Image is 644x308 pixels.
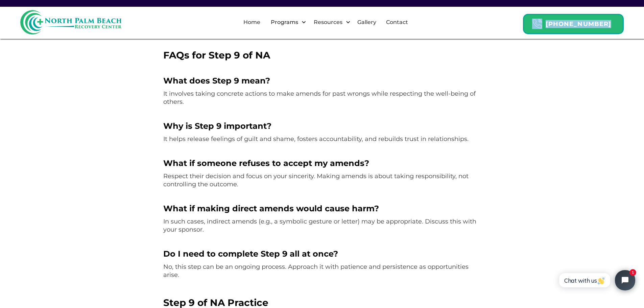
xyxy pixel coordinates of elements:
[163,109,481,117] p: ‍
[163,146,481,155] p: ‍
[353,11,380,33] a: Gallery
[308,11,352,33] div: Resources
[163,204,379,213] strong: What if making direct amends would cause harm?
[163,64,481,72] p: ‍
[163,192,481,200] p: ‍
[312,18,344,26] div: Resources
[163,172,481,188] p: Respect their decision and focus on your sincerity. Making amends is about taking responsibility,...
[269,18,300,26] div: Programs
[163,158,369,168] strong: What if someone refuses to accept my amends?
[265,11,308,33] div: Programs
[163,49,270,61] strong: FAQs for Step 9 of NA
[163,263,481,279] p: No, this step can be an ongoing process. Approach it with patience and persistence as opportuniti...
[163,76,270,86] strong: What does Step 9 mean?
[163,35,481,43] p: ‍
[532,19,542,29] img: Header Calendar Icons
[523,10,624,34] a: Header Calendar Icons[PHONE_NUMBER]
[552,264,641,296] iframe: Tidio Chat
[163,282,481,290] p: ‍
[163,237,481,245] p: ‍
[546,20,611,28] strong: [PHONE_NUMBER]
[163,135,481,143] p: It helps release feelings of guilt and shame, fosters accountability, and rebuilds trust in relat...
[163,217,481,234] p: In such cases, indirect amends (e.g., a symbolic gesture or letter) may be appropriate. Discuss t...
[163,121,271,131] strong: Why is Step 9 important?
[163,249,338,259] strong: Do I need to complete Step 9 all at once?
[239,11,264,33] a: Home
[382,11,412,33] a: Contact
[163,90,481,106] p: It involves taking concrete actions to make amends for past wrongs while respecting the well-bein...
